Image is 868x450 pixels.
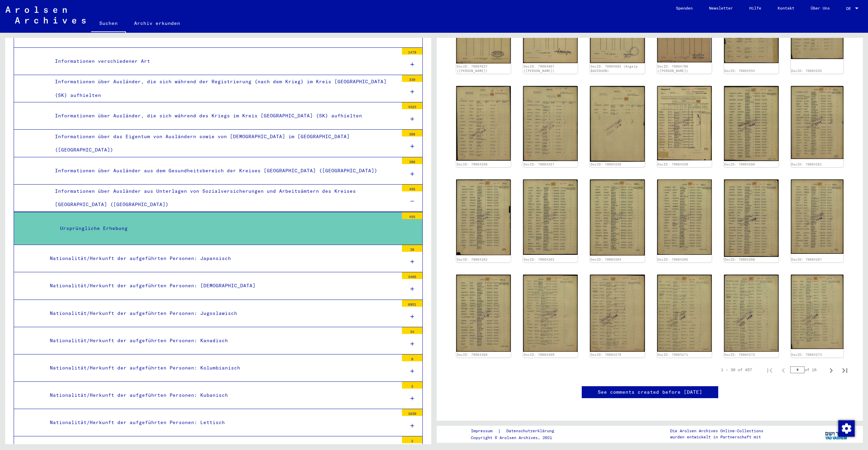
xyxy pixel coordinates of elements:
[846,6,854,11] span: DE
[457,258,488,261] a: DocID: 70064262
[657,258,688,261] a: DocID: 70064265
[598,389,702,396] a: See comments created before [DATE]
[471,427,562,435] div: |
[591,64,638,73] a: DocID: 70064682 (Angelp BADIGUON)
[524,258,554,261] a: DocID: 70064263
[523,275,578,352] img: 001.jpg
[838,420,855,437] img: Zustimmung ändern
[824,363,838,377] button: Next page
[50,130,399,157] div: Informationen über das Eigentum von Ausländern sowie von [DEMOGRAPHIC_DATA] im [GEOGRAPHIC_DATA] ...
[591,353,621,357] a: DocID: 70064270
[456,179,511,255] img: 001.jpg
[91,15,126,33] a: Suchen
[471,427,498,435] a: Impressum
[590,275,645,352] img: 001.jpg
[657,86,712,160] img: 001.jpg
[523,179,578,255] img: 001.jpg
[402,185,422,191] div: 455
[45,361,399,375] div: Nationalität/Herkunft der aufgeführten Personen: Kolumbianisch
[402,300,422,307] div: 6951
[501,427,562,435] a: Datenschutzerklärung
[524,64,554,73] a: DocID: 70064667 ([PERSON_NAME])
[590,86,645,161] img: 001.jpg
[763,363,777,377] button: First page
[402,212,422,219] div: 455
[524,353,554,357] a: DocID: 70064269
[670,434,763,440] p: wurden entwickelt in Partnerschaft mit
[50,75,399,102] div: Informationen über Ausländer, die sich während der Registrierung (nach dem Krieg) im Kreis [GEOGR...
[402,75,422,82] div: 339
[5,6,86,24] img: Arolsen_neg.svg
[402,272,422,279] div: 3405
[126,15,188,31] a: Archiv erkunden
[457,353,488,357] a: DocID: 70064268
[402,130,422,136] div: 306
[402,436,422,443] div: 2
[45,389,399,402] div: Nationalität/Herkunft der aufgeführten Personen: Kubanisch
[45,416,399,429] div: Nationalität/Herkunft der aufgeführten Personen: Lettisch
[790,366,824,373] div: of 16
[591,162,621,166] a: DocID: 70064258
[791,179,843,254] img: 001.jpg
[724,353,755,357] a: DocID: 70064272
[457,64,488,73] a: DocID: 70064637 ([PERSON_NAME])
[456,86,511,161] img: 001.jpg
[402,409,422,416] div: 1030
[457,162,488,166] a: DocID: 70064256
[791,162,822,166] a: DocID: 70064261
[45,252,399,265] div: Nationalität/Herkunft der aufgeführten Personen: Japansisch
[50,185,399,211] div: Informationen über Ausländer aus Unterlagen von Sozialversicherungen und Arbeitsämtern des Kreise...
[45,334,399,347] div: Nationalität/Herkunft der aufgeführten Personen: Kanadisch
[724,258,755,261] a: DocID: 70064266
[824,425,849,442] img: yv_logo.png
[777,363,790,377] button: Previous page
[523,86,578,161] img: 001.jpg
[471,435,562,441] p: Copyright © Arolsen Archives, 2021
[456,275,511,352] img: 001.jpg
[791,258,822,261] a: DocID: 70064267
[50,164,399,177] div: Informationen über Ausländer aus dem Gesundheitsbereich der Kreises [GEOGRAPHIC_DATA] ([GEOGRAPHI...
[45,279,399,292] div: Nationalität/Herkunft der aufgeführten Personen: [DEMOGRAPHIC_DATA]
[657,353,688,357] a: DocID: 70064271
[657,275,712,352] img: 001.jpg
[657,64,688,73] a: DocID: 70064706 ([PERSON_NAME])
[791,69,822,73] a: DocID: 70064255
[591,258,621,261] a: DocID: 70064264
[402,48,422,55] div: 1479
[402,102,422,109] div: 4323
[721,367,752,373] div: 1 – 30 of 457
[838,420,854,436] div: Zustimmung ändern
[402,157,422,164] div: 306
[402,327,422,334] div: 34
[50,109,399,122] div: Informationen über Ausländer, die sich während des Kriegs im Kreis [GEOGRAPHIC_DATA] (SK) aufhielten
[45,307,399,320] div: Nationalität/Herkunft der aufgeführten Personen: Jugoslawisch
[657,179,712,255] img: 001.jpg
[402,382,422,389] div: 3
[657,162,688,166] a: DocID: 70064259
[524,162,554,166] a: DocID: 70064257
[50,55,399,68] div: Informationen verschiedener Art
[402,354,422,361] div: 9
[791,86,843,159] img: 001.jpg
[55,222,399,235] div: Ursprüngliche Erhebung
[724,86,779,161] img: 001.jpg
[590,179,645,256] img: 001.jpg
[670,428,763,434] p: Die Arolsen Archives Online-Collections
[724,179,779,257] img: 001.jpg
[838,363,852,377] button: Last page
[724,69,755,73] a: DocID: 70064254
[402,245,422,252] div: 38
[791,275,843,349] img: 001.jpg
[724,162,755,166] a: DocID: 70064260
[724,275,779,352] img: 001.jpg
[791,353,822,357] a: DocID: 70064273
